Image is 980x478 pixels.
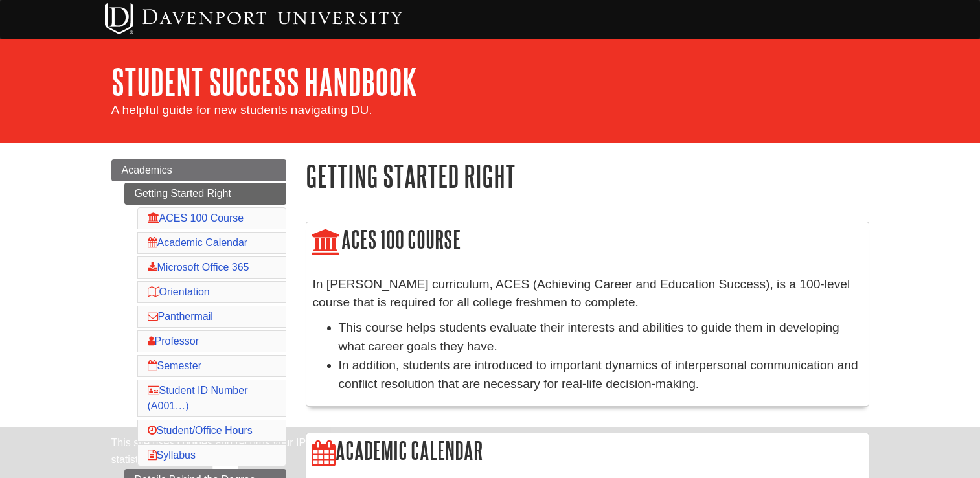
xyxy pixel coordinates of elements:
a: Student Success Handbook [111,62,417,102]
span: Academics [122,165,172,176]
a: Getting Started Right [124,183,286,205]
li: In addition, students are introduced to important dynamics of interpersonal communication and con... [339,356,862,394]
a: Academic Calendar [148,237,248,248]
span: A helpful guide for new students navigating DU. [111,103,372,117]
img: Davenport University [105,3,402,34]
a: Syllabus [148,450,196,461]
a: Semester [148,360,201,371]
a: Microsoft Office 365 [148,262,249,273]
h1: Getting Started Right [306,159,869,192]
a: Orientation [148,286,210,297]
li: This course helps students evaluate their interests and abilities to guide them in developing wha... [339,319,862,356]
a: ACES 100 Course [148,212,244,223]
a: Student ID Number (A001…) [148,385,248,411]
a: Student/Office Hours [148,425,253,436]
a: Professor [148,336,199,347]
a: Academics [111,159,286,181]
a: Panthermail [148,311,213,322]
h2: ACES 100 Course [306,222,869,259]
p: In [PERSON_NAME] curriculum, ACES (Achieving Career and Education Success), is a 100-level course... [313,275,862,313]
h2: Academic Calendar [306,433,869,470]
